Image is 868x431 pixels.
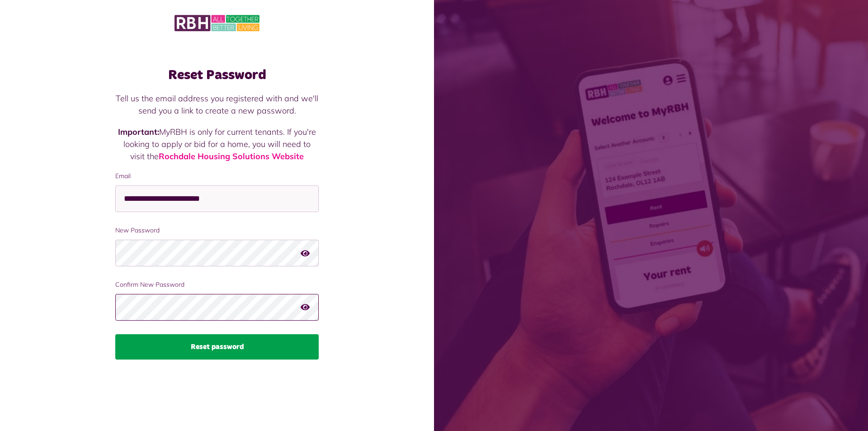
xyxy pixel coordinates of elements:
[115,226,319,235] label: New Password
[175,14,259,33] img: MyRBH
[115,92,319,117] p: Tell us the email address you registered with and we'll send you a link to create a new password.
[118,127,159,137] strong: Important:
[115,334,319,360] button: Reset password
[115,280,319,289] label: Confirm New Password
[115,126,319,162] p: MyRBH is only for current tenants. If you're looking to apply or bid for a home, you will need to...
[115,67,319,83] h1: Reset Password
[159,151,304,161] a: Rochdale Housing Solutions Website
[115,171,319,181] label: Email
